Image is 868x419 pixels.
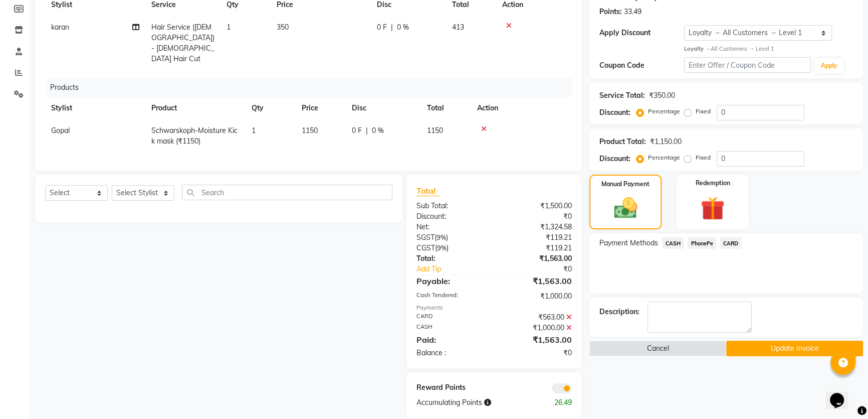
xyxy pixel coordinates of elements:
[494,334,579,346] div: ₹1,563.00
[416,304,572,312] div: Payments
[151,23,214,63] span: Hair Service ([DEMOGRAPHIC_DATA]) - [DEMOGRAPHIC_DATA] Hair Cut
[662,237,684,249] span: CASH
[409,312,494,323] div: CARD
[684,57,811,73] input: Enter Offer / Coupon Code
[684,45,853,53] div: All Customers → Level 1
[494,291,579,302] div: ₹1,000.00
[346,97,421,119] th: Disc
[397,22,409,33] span: 0 %
[296,97,346,119] th: Price
[607,195,644,221] img: _cash.svg
[51,126,70,135] span: Gopal
[246,97,296,119] th: Qty
[648,153,680,162] label: Percentage
[599,238,658,248] span: Payment Methods
[494,232,579,243] div: ₹119.21
[416,243,435,252] span: CGST
[409,397,537,408] div: Accumulating Points
[696,107,711,116] label: Fixed
[277,23,289,32] span: 350
[688,237,716,249] span: PhonePe
[599,107,630,118] div: Discount:
[494,243,579,253] div: ₹119.21
[409,334,494,346] div: Paid:
[599,307,639,317] div: Description:
[648,107,680,116] label: Percentage
[409,201,494,211] div: Sub Total:
[494,348,579,358] div: ₹0
[693,194,732,224] img: _gift.svg
[416,186,440,196] span: Total
[45,97,145,119] th: Stylist
[182,185,392,200] input: Search
[437,233,446,241] span: 9%
[624,7,641,17] div: 33.49
[494,275,579,287] div: ₹1,563.00
[494,211,579,222] div: ₹0
[537,397,579,408] div: 26.49
[377,22,387,33] span: 0 F
[696,153,711,162] label: Fixed
[46,78,579,97] div: Products
[508,264,579,274] div: ₹0
[409,382,494,393] div: Reward Points
[599,28,684,38] div: Apply Discount
[51,23,69,32] span: karan
[494,323,579,333] div: ₹1,000.00
[372,125,384,136] span: 0 %
[366,125,368,136] span: |
[494,222,579,232] div: ₹1,324.58
[252,126,256,135] span: 1
[302,126,318,135] span: 1150
[416,233,435,242] span: SGST
[409,291,494,302] div: Cash Tendered:
[227,23,231,32] span: 1
[696,179,730,188] label: Redemption
[151,126,238,146] span: Schwarskoph-Moisture Kick mask (₹1150)
[494,253,579,264] div: ₹1,563.00
[409,253,494,264] div: Total:
[409,232,494,243] div: ( )
[494,312,579,323] div: ₹563.00
[409,348,494,358] div: Balance :
[421,97,471,119] th: Total
[352,125,362,136] span: 0 F
[599,154,630,164] div: Discount:
[145,97,246,119] th: Product
[427,126,443,135] span: 1150
[726,341,863,356] button: Update Invoice
[409,211,494,222] div: Discount:
[471,97,572,119] th: Action
[720,237,742,249] span: CARD
[599,90,645,101] div: Service Total:
[391,22,393,33] span: |
[684,45,711,52] strong: Loyalty →
[815,58,843,73] button: Apply
[649,90,675,101] div: ₹350.00
[826,379,858,409] iframe: chat widget
[452,23,464,32] span: 413
[599,136,646,147] div: Product Total:
[599,60,684,71] div: Coupon Code
[409,275,494,287] div: Payable:
[599,7,622,17] div: Points:
[589,341,726,356] button: Cancel
[650,136,682,147] div: ₹1,150.00
[409,264,509,274] a: Add Tip
[494,201,579,211] div: ₹1,500.00
[409,323,494,333] div: CASH
[409,243,494,253] div: ( )
[437,244,447,252] span: 9%
[409,222,494,232] div: Net:
[601,180,649,189] label: Manual Payment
